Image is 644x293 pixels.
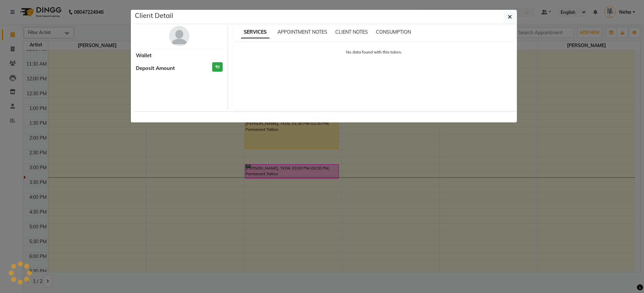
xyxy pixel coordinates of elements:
p: No data found with this token. [240,49,508,55]
span: SERVICES [241,26,269,38]
span: Deposit Amount [136,65,175,72]
span: CLIENT NOTES [335,29,368,35]
span: APPOINTMENT NOTES [277,29,327,35]
img: avatar [169,26,189,46]
h3: ₹0 [212,62,223,72]
span: Wallet [136,52,152,60]
h5: Client Detail [135,10,173,21]
span: CONSUMPTION [376,29,411,35]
